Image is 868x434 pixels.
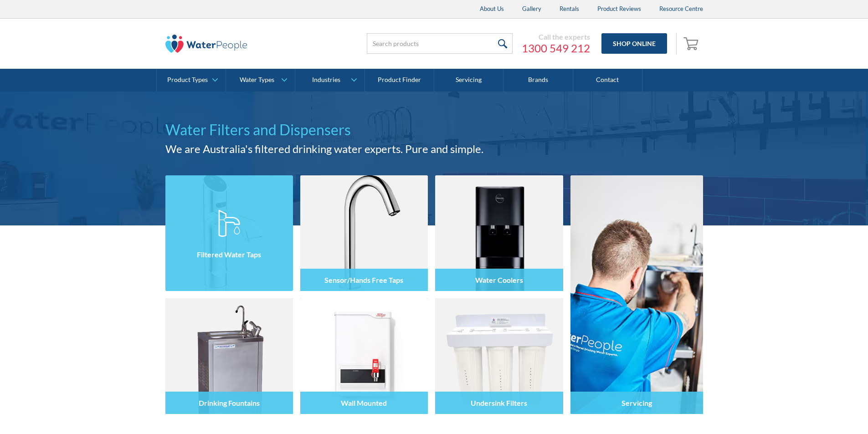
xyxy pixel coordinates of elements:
img: Drinking Fountains [165,298,293,414]
img: Filtered Water Taps [165,175,293,291]
div: Water Types [240,76,274,84]
a: Contact [573,69,642,92]
h4: Sensor/Hands Free Taps [324,276,403,284]
h4: Water Coolers [475,276,523,284]
a: Servicing [434,69,503,92]
h4: Wall Mounted [341,398,387,407]
h4: Servicing [621,398,652,407]
img: Sensor/Hands Free Taps [300,175,428,291]
input: Search products [367,33,513,54]
a: Product Types [157,69,226,92]
h4: Filtered Water Taps [197,250,261,259]
a: Servicing [570,175,703,414]
img: Water Coolers [435,175,563,291]
a: Shop Online [601,33,667,54]
img: Undersink Filters [435,298,563,414]
h4: Undersink Filters [471,398,527,407]
div: Call the experts [522,32,590,41]
a: 1300 549 212 [522,41,590,55]
div: Product Types [167,76,208,84]
a: Open empty cart [681,33,703,55]
h4: Drinking Fountains [199,398,260,407]
img: Wall Mounted [300,298,428,414]
a: Water Types [226,69,295,92]
div: Industries [312,76,340,84]
img: The Water People [165,35,247,53]
a: Industries [295,69,364,92]
a: Product Finder [365,69,434,92]
img: shopping cart [683,36,701,51]
a: Brands [503,69,573,92]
